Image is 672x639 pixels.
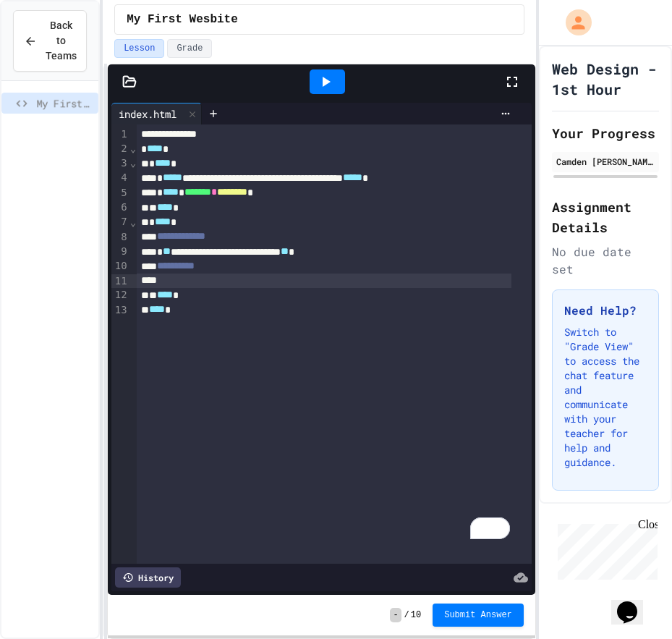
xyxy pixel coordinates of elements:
button: Grade [167,39,212,58]
div: 7 [111,215,129,229]
span: Fold line [129,157,137,169]
div: 6 [111,200,129,215]
span: 10 [411,609,421,621]
h2: Your Progress [552,123,659,143]
span: My First Wesbite [36,96,93,111]
div: To enrich screen reader interactions, please activate Accessibility in Grammarly extension settings [137,124,532,564]
div: 5 [111,186,129,200]
span: / [404,609,409,621]
iframe: chat widget [552,518,658,580]
div: 3 [111,156,129,171]
div: My Account [550,6,595,39]
div: No due date set [552,243,659,278]
div: 1 [111,127,129,142]
div: 2 [111,142,129,156]
span: Submit Answer [444,609,512,621]
span: - [390,608,401,622]
button: Lesson [114,39,164,58]
div: 11 [111,274,129,289]
h1: Web Design - 1st Hour [552,59,659,99]
p: Switch to "Grade View" to access the chat feature and communicate with your teacher for help and ... [564,325,647,470]
div: 4 [111,171,129,185]
div: 10 [111,259,129,274]
div: 13 [111,303,129,318]
h3: Need Help? [564,302,647,319]
span: My First Wesbite [127,11,238,28]
div: History [115,567,181,588]
span: Back to Teams [46,18,77,64]
span: Fold line [129,143,137,154]
div: index.html [111,106,184,122]
h2: Assignment Details [552,197,659,237]
div: 12 [111,288,129,302]
span: Fold line [129,216,137,228]
iframe: chat widget [611,581,658,625]
div: Camden [PERSON_NAME] [556,155,655,168]
div: 8 [111,230,129,245]
div: 9 [111,245,129,259]
div: Chat with us now!Close [6,6,100,92]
